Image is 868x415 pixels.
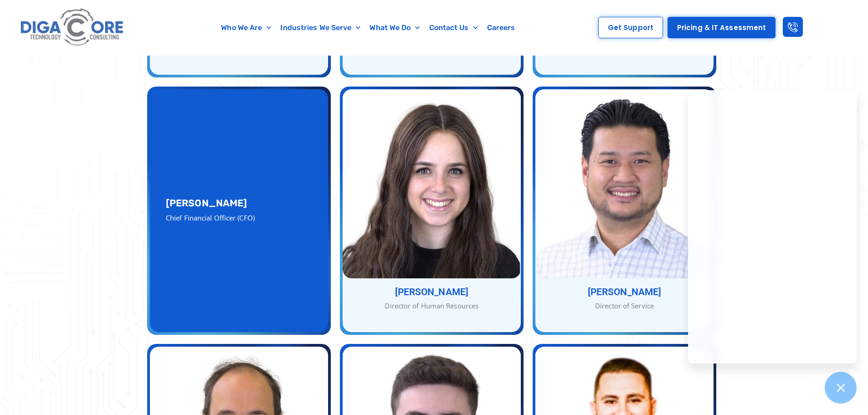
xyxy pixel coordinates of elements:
span: Pricing & IT Assessment [677,24,766,31]
h3: [PERSON_NAME] [166,198,312,208]
iframe: Chatgenie Messenger [688,90,857,364]
div: Director of Human Resources [343,301,521,311]
h3: [PERSON_NAME] [535,287,714,297]
a: Contact Us [425,17,483,38]
div: Director of Service [535,301,714,311]
div: Chief Financial Officer (CFO) [166,213,312,223]
span: Get Support [608,24,653,31]
a: Industries We Serve [276,17,365,38]
img: Digacore logo 1 [18,5,127,51]
h3: [PERSON_NAME] [343,287,521,297]
a: Pricing & IT Assessment [668,17,776,38]
a: Get Support [598,17,663,38]
a: Careers [483,17,520,38]
img: Dan-Lee -Director of Service [535,89,714,279]
nav: Menu [171,17,566,38]
a: Who We Are [216,17,276,38]
a: What We Do [365,17,424,38]
img: Dena-Jacob - Director of Human Resources [343,89,521,279]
